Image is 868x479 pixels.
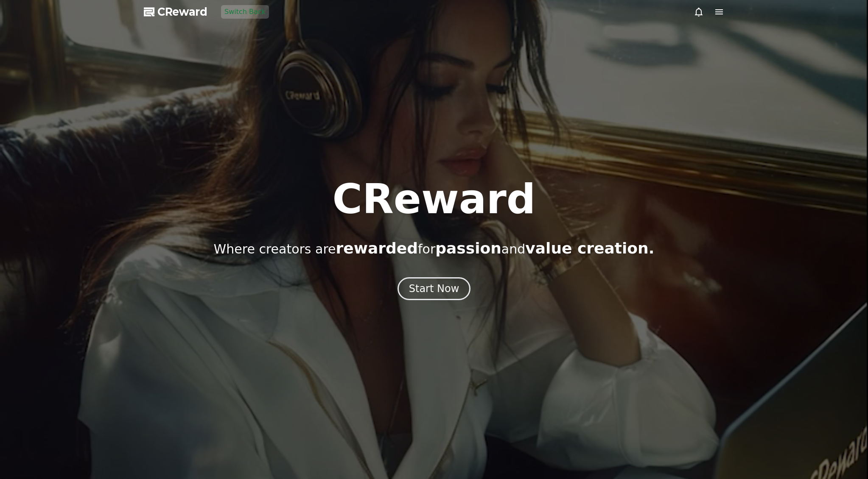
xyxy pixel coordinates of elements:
a: Start Now [398,286,471,294]
span: rewarded [336,239,418,257]
h1: CReward [332,179,535,220]
a: CReward [144,5,207,19]
button: Start Now [398,277,471,300]
span: value creation. [525,239,654,257]
button: Switch Back [221,5,269,19]
p: Where creators are for and [214,240,655,257]
div: Start Now [409,282,459,295]
span: passion [435,239,501,257]
span: CReward [157,5,207,19]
